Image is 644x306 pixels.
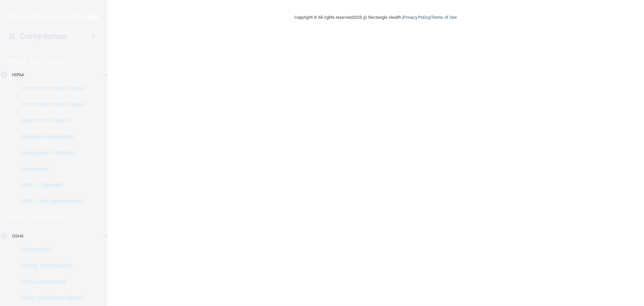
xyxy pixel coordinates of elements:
p: HIPAA [12,71,24,79]
p: Documents and Policies [4,101,96,108]
p: Resources [4,166,96,172]
p: Injury and Illness Report [4,295,96,301]
p: HIPAA Risk Assessment [4,198,96,205]
div: Copyright © All rights reserved 2025 @ Rectangle Health | | [253,7,498,28]
p: OSHA [12,232,23,240]
p: OSHA [9,213,26,221]
a: Privacy Policy [403,15,430,20]
p: HIPAA Checklist [4,182,96,188]
p: Documents and Policies [4,85,96,92]
p: Self-Assessment [4,278,96,285]
h4: Compliance [20,32,66,41]
p: Emergency Planning [4,149,96,156]
p: Learn More! [30,57,65,65]
p: Safety Data Sheets [4,262,96,269]
p: HIPAA [9,57,26,65]
p: Business Associates [4,133,96,140]
a: Terms of Use [431,15,457,20]
p: Documents [4,246,96,253]
p: Learn More! [29,213,65,221]
p: Report an Incident [4,117,96,124]
img: PMB logo [8,10,99,24]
